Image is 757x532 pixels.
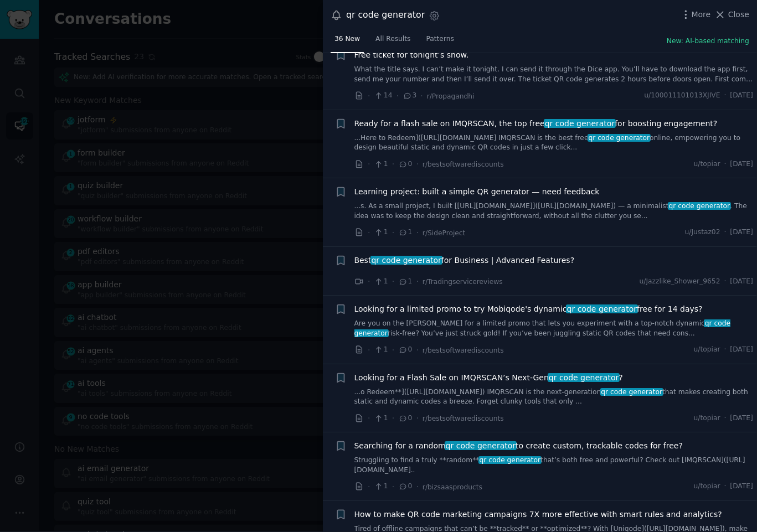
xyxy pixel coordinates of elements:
span: 14 [374,91,392,101]
span: More [692,9,711,20]
span: · [416,158,419,170]
span: · [392,481,394,493]
span: · [416,481,419,493]
span: u/Justaz02 [685,228,720,237]
span: r/bestsoftwarediscounts [423,415,504,422]
span: · [392,276,394,287]
a: Ready for a flash sale on IMQRSCAN, the top freeqr code generatorfor boosting engagement? [354,118,718,130]
span: u/topiar [694,482,720,492]
span: r/SideProject [423,229,466,237]
a: ...Here to Redeem]([URL][DOMAIN_NAME] IMQRSCAN is the best freeqr code generatoronline, empowerin... [354,133,754,153]
span: Close [728,9,749,20]
a: Free ticket for tonight’s show. [354,49,469,61]
span: u/topiar [694,159,720,169]
span: [DATE] [730,345,753,355]
span: Best for Business | Advanced Features? [354,255,575,266]
button: More [680,9,711,20]
span: Looking for a Flash Sale on IMQRSCAN’s Next-Gen ? [354,372,623,384]
span: 1 [374,228,388,237]
span: · [724,277,727,287]
span: · [416,344,419,356]
span: · [368,344,370,356]
span: u/topiar [694,414,720,423]
span: · [724,91,727,101]
a: What the title says. I can’t make it tonight. I can send it through the Dice app. You’ll have to ... [354,65,754,84]
span: qr code generator [588,134,651,142]
span: · [416,412,419,424]
span: · [416,227,419,239]
span: Looking for a limited promo to try Mobiqode's dynamic free for 14 days? [354,303,703,315]
a: Are you on the [PERSON_NAME] for a limited promo that lets you experiment with a top-notch dynami... [354,319,754,338]
span: r/bestsoftwarediscounts [423,347,504,354]
span: [DATE] [730,277,753,287]
span: · [392,344,394,356]
span: r/bestsoftwarediscounts [423,161,504,168]
span: u/Jazzlike_Shower_9652 [640,277,720,287]
span: qr code generator [478,456,542,464]
span: qr code generator [445,441,517,450]
a: Patterns [423,30,458,53]
button: Close [714,9,749,20]
span: qr code generator [566,304,638,313]
span: 1 [374,159,388,169]
a: Looking for a Flash Sale on IMQRSCAN’s Next-Genqr code generator? [354,372,623,384]
span: Learning project: built a simple QR generator — need feedback [354,186,600,198]
span: qr code generator [600,388,663,396]
span: r/bizsaasproducts [423,483,482,491]
span: r/Tradingservicereviews [423,278,503,286]
span: Searching for a random to create custom, trackable codes for free? [354,440,683,452]
span: [DATE] [730,228,753,237]
span: All Results [375,34,410,44]
a: ...o Redeem**]([URL][DOMAIN_NAME]) IMQRSCAN is the next-generationqr code generatorthat makes cre... [354,388,754,407]
button: New: AI-based matching [667,37,749,47]
a: Bestqr code generatorfor Business | Advanced Features? [354,255,575,266]
a: Struggling to find a truly **random**qr code generatorthat’s both free and powerful? Check out [I... [354,456,754,475]
span: 3 [403,91,416,101]
span: 0 [398,345,412,355]
span: · [368,158,370,170]
span: 0 [398,414,412,423]
span: Patterns [426,34,454,44]
span: · [724,345,727,355]
a: ...s. As a small project, I built [[URL][DOMAIN_NAME]]([URL][DOMAIN_NAME]) — a minimalistqr code ... [354,202,754,221]
span: qr code generator [370,256,442,265]
span: qr code generator [354,319,731,337]
a: How to make QR code marketing campaigns 7X more effective with smart rules and analytics? [354,509,722,520]
span: 0 [398,159,412,169]
a: 36 New [331,30,364,53]
span: r/Propagandhi [427,92,475,100]
a: All Results [372,30,414,53]
span: [DATE] [730,414,753,423]
span: · [396,90,399,102]
span: 0 [398,482,412,492]
span: · [724,414,727,423]
span: 1 [398,277,412,287]
span: · [368,90,370,102]
span: · [368,412,370,424]
span: [DATE] [730,91,753,101]
span: · [368,276,370,287]
a: Looking for a limited promo to try Mobiqode's dynamicqr code generatorfree for 14 days? [354,303,703,315]
span: [DATE] [730,159,753,169]
span: [DATE] [730,482,753,492]
span: · [392,412,394,424]
span: qr code generator [548,373,620,382]
span: · [368,481,370,493]
span: · [392,227,394,239]
span: · [724,228,727,237]
span: · [420,90,423,102]
span: qr code generator [544,119,616,128]
span: 36 New [334,34,360,44]
span: 1 [374,345,388,355]
a: Searching for a randomqr code generatorto create custom, trackable codes for free? [354,440,683,452]
div: qr code generator [346,8,425,22]
span: · [392,158,394,170]
span: qr code generator [668,202,731,210]
span: · [368,227,370,239]
span: 1 [374,277,388,287]
span: · [724,482,727,492]
span: 1 [398,228,412,237]
span: u/100011101013XJIVE [645,91,720,101]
